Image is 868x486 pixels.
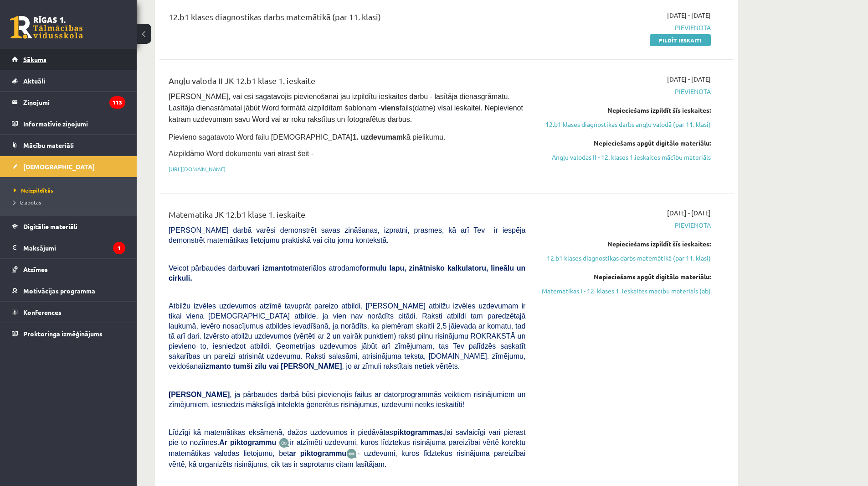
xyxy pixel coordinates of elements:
[539,239,711,249] div: Nepieciešams izpildīt šīs ieskaites:
[10,16,83,39] a: Rīgas 1. Tālmācības vidusskola
[14,199,41,206] span: Izlabotās
[23,308,62,316] span: Konferences
[14,198,128,206] a: Izlabotās
[14,187,53,194] span: Neizpildītās
[23,92,125,113] legend: Ziņojumi
[353,133,403,141] strong: 1. uzdevumam
[219,439,276,446] b: Ar piktogrammu
[12,70,125,91] a: Aktuāli
[23,162,95,171] span: [DEMOGRAPHIC_DATA]
[12,323,125,344] a: Proktoringa izmēģinājums
[667,10,711,20] span: [DATE] - [DATE]
[650,34,711,46] a: Pildīt ieskaiti
[247,264,293,272] b: vari izmantot
[539,23,711,32] span: Pievienota
[539,120,711,129] a: 12.b1 klases diagnostikas darbs angļu valodā (par 11. klasi)
[539,152,711,162] a: Angļu valodas II - 12. klases 1.ieskaites mācību materiāls
[109,96,125,109] i: 113
[12,237,125,258] a: Maksājumi1
[12,49,125,70] a: Sākums
[346,449,357,459] img: wKvN42sLe3LLwAAAABJRU5ErkJggg==
[12,135,125,156] a: Mācību materiāli
[381,104,400,112] strong: viens
[289,449,346,457] b: ar piktogrammu
[12,280,125,301] a: Motivācijas programma
[169,302,525,370] span: Atbilžu izvēles uzdevumos atzīmē tavuprāt pareizo atbildi. [PERSON_NAME] atbilžu izvēles uzdevuma...
[169,226,525,244] span: [PERSON_NAME] darbā varēsi demonstrēt savas zināšanas, izpratni, prasmes, kā arī Tev ir iespēja d...
[12,259,125,280] a: Atzīmes
[12,113,125,134] a: Informatīvie ziņojumi
[204,362,231,370] b: izmanto
[169,74,525,91] div: Angļu valoda II JK 12.b1 klase 1. ieskaite
[23,237,125,258] legend: Maksājumi
[169,93,525,123] span: [PERSON_NAME], vai esi sagatavojis pievienošanai jau izpildītu ieskaites darbu - lasītāja dienasg...
[667,208,711,218] span: [DATE] - [DATE]
[539,105,711,115] div: Nepieciešams izpildīt šīs ieskaites:
[169,150,313,157] span: Aizpildāmo Word dokumentu vari atrast šeit -
[12,156,125,177] a: [DEMOGRAPHIC_DATA]
[539,138,711,148] div: Nepieciešams apgūt digitālo materiālu:
[169,429,525,446] span: Līdzīgi kā matemātikas eksāmenā, dažos uzdevumos ir piedāvātas lai savlaicīgi vari pierast pie to...
[169,208,525,225] div: Matemātika JK 12.b1 klase 1. ieskaite
[169,10,525,27] div: 12.b1 klases diagnostikas darbs matemātikā (par 11. klasi)
[12,302,125,323] a: Konferences
[169,264,525,282] span: Veicot pārbaudes darbu materiālos atrodamo
[12,216,125,237] a: Digitālie materiāli
[23,222,77,230] span: Digitālie materiāli
[279,438,290,448] img: JfuEzvunn4EvwAAAAASUVORK5CYII=
[23,77,45,85] span: Aktuāli
[539,286,711,296] a: Matemātikas I - 12. klases 1. ieskaites mācību materiāls (ab)
[23,265,48,273] span: Atzīmes
[23,113,125,134] legend: Informatīvie ziņojumi
[169,165,226,172] a: [URL][DOMAIN_NAME]
[169,264,525,282] b: formulu lapu, zinātnisko kalkulatoru, lineālu un cirkuli.
[393,429,445,436] b: piktogrammas,
[23,287,95,295] span: Motivācijas programma
[23,329,103,338] span: Proktoringa izmēģinājums
[169,391,525,408] span: , ja pārbaudes darbā būsi pievienojis failus ar datorprogrammās veiktiem risinājumiem un zīmējumi...
[233,362,342,370] b: tumši zilu vai [PERSON_NAME]
[169,133,445,141] span: Pievieno sagatavoto Word failu [DEMOGRAPHIC_DATA] kā pielikumu.
[539,220,711,230] span: Pievienota
[539,253,711,263] a: 12.b1 klases diagnostikas darbs matemātikā (par 11. klasi)
[12,92,125,113] a: Ziņojumi113
[169,391,230,398] span: [PERSON_NAME]
[23,55,46,63] span: Sākums
[14,186,128,194] a: Neizpildītās
[169,439,525,457] span: ir atzīmēti uzdevumi, kuros līdztekus risinājuma pareizībai vērtē korektu matemātikas valodas lie...
[23,141,74,149] span: Mācību materiāli
[667,74,711,84] span: [DATE] - [DATE]
[113,242,125,254] i: 1
[539,272,711,282] div: Nepieciešams apgūt digitālo materiālu:
[539,87,711,96] span: Pievienota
